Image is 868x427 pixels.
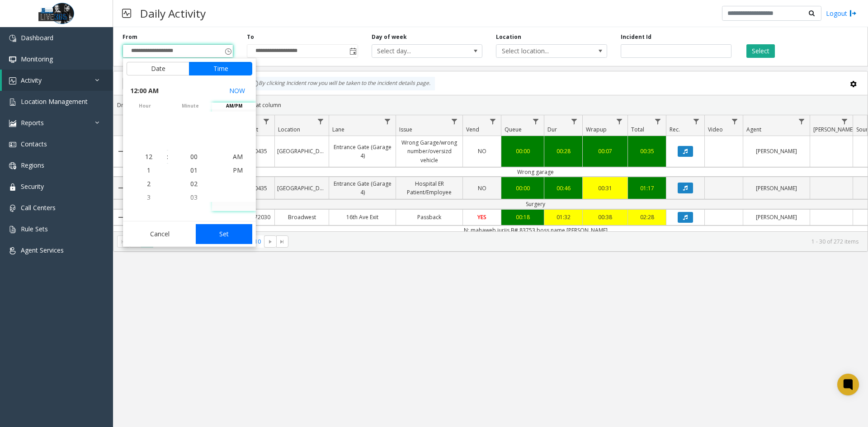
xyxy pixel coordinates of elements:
[21,140,47,148] span: Contacts
[652,115,664,127] a: Total Filter Menu
[478,147,486,155] span: NO
[315,115,327,127] a: Location Filter Menu
[21,182,44,191] span: Security
[478,184,486,192] span: NO
[585,147,625,155] div: 00:07
[348,45,358,57] span: Toggle popup
[849,9,857,18] img: logout
[372,45,460,57] span: Select day...
[477,213,486,221] span: YES
[190,166,198,174] span: 01
[583,145,627,158] a: 00:07
[613,115,626,127] a: Wrapup Filter Menu
[839,115,851,127] a: Parker Filter Menu
[547,184,580,192] div: 00:46
[127,62,189,75] button: Date tab
[743,211,810,224] a: [PERSON_NAME]
[247,211,274,224] a: 372030
[708,126,723,133] span: Video
[9,35,16,42] img: 'icon'
[690,115,703,127] a: Rec. Filter Menu
[113,97,868,113] div: Drag a column header and drop it here to group by that column
[501,182,544,195] a: 00:00
[585,184,625,192] div: 00:31
[226,83,249,99] button: Select now
[9,183,16,191] img: 'icon'
[448,115,461,127] a: Issue Filter Menu
[631,126,644,133] span: Total
[276,235,288,248] span: Go to the last page
[399,126,412,133] span: Issue
[9,226,16,233] img: 'icon'
[123,33,137,41] label: From
[530,115,542,127] a: Queue Filter Menu
[463,211,501,224] a: YES
[294,238,859,245] kendo-pager-info: 1 - 30 of 272 items
[9,77,16,84] img: 'icon'
[568,115,580,127] a: Dur Filter Menu
[136,2,210,24] h3: Daily Activity
[233,166,243,174] span: PM
[796,115,808,127] a: Agent Filter Menu
[252,235,264,248] span: Page 10
[813,126,854,133] span: [PERSON_NAME]
[275,182,329,195] a: [GEOGRAPHIC_DATA]
[113,206,128,229] a: Collapse Details
[113,132,128,170] a: Collapse Details
[9,162,16,169] img: 'icon'
[145,152,152,161] span: 12
[190,193,198,202] span: 03
[21,76,42,84] span: Activity
[189,62,252,75] button: Time tab
[396,211,462,224] a: Passback
[190,152,198,161] span: 00
[9,141,16,148] img: 'icon'
[275,211,329,224] a: Broadwest
[267,238,274,245] span: Go to the next page
[332,126,344,133] span: Lane
[190,179,198,188] span: 02
[21,203,56,212] span: Call Centers
[247,77,435,90] div: By clicking Incident row you will be taken to the incident details page.
[123,103,167,109] span: hour
[196,224,253,244] button: Set
[586,126,607,133] span: Wrapup
[113,115,868,231] div: Data table
[396,177,462,199] a: Hospital ER Patient/Employee
[278,126,300,133] span: Location
[21,33,53,42] span: Dashboard
[233,152,243,161] span: AM
[127,224,193,244] button: Cancel
[122,2,131,24] img: pageIcon
[329,141,396,162] a: Entrance Gate (Garage 4)
[504,213,542,221] div: 00:18
[628,182,666,195] a: 01:17
[547,147,580,155] div: 00:28
[21,246,64,254] span: Agent Services
[746,44,775,58] button: Select
[260,115,273,127] a: Lot Filter Menu
[826,9,857,18] a: Logout
[547,213,580,221] div: 01:32
[382,115,394,127] a: Lane Filter Menu
[212,103,256,109] span: AM/PM
[21,225,48,233] span: Rule Sets
[21,118,44,127] span: Reports
[496,33,521,41] label: Location
[9,120,16,127] img: 'icon'
[396,136,462,167] a: Wrong Garage/wrong number/oversizd vehicle
[729,115,741,127] a: Video Filter Menu
[9,56,16,63] img: 'icon'
[9,205,16,212] img: 'icon'
[223,45,233,57] span: Toggle popup
[329,177,396,199] a: Entrance Gate (Garage 4)
[501,211,544,224] a: 00:18
[9,247,16,254] img: 'icon'
[130,84,159,97] span: 12:00 AM
[463,145,501,158] a: NO
[147,179,151,188] span: 2
[329,211,396,224] a: 16th Ave Exit
[113,174,128,202] a: Collapse Details
[278,238,286,245] span: Go to the last page
[544,145,582,158] a: 00:28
